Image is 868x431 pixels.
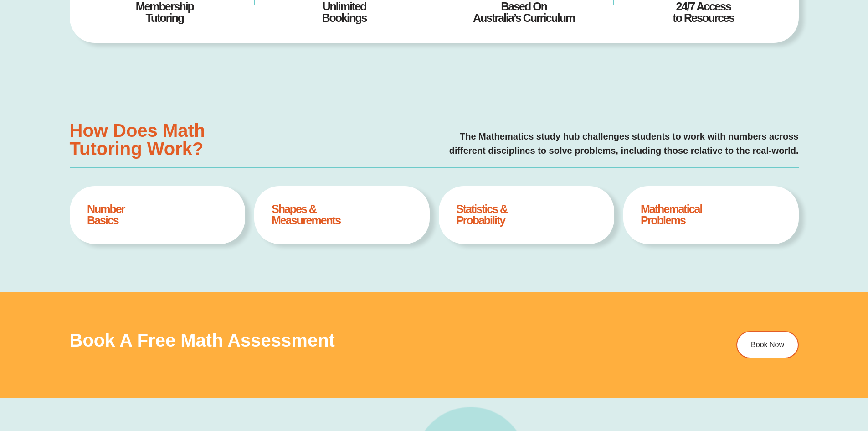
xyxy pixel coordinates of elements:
h4: Shapes & Measurements [272,203,412,226]
h3: Book a Free Math Assessment [70,331,646,349]
h4: Mathematical Problems [641,203,781,226]
p: The Mathematics study hub challenges students to work with numbers across different disciplines t... [245,130,798,158]
button: Text [232,1,245,14]
h4: 24/7 Access to Resources [627,1,780,24]
h4: Membership Tutoring [89,1,241,24]
iframe: Chat Widget [716,328,868,431]
button: Draw [245,1,258,14]
h4: Unlimited Bookings [268,1,421,24]
h4: Based On Australia’s Curriculum [448,1,600,24]
h4: Number Basics [87,203,227,226]
button: Add or edit images [258,1,271,14]
h3: How Does Math Tutoring Work? [70,121,236,158]
h4: Statistics & Probability [456,203,596,226]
